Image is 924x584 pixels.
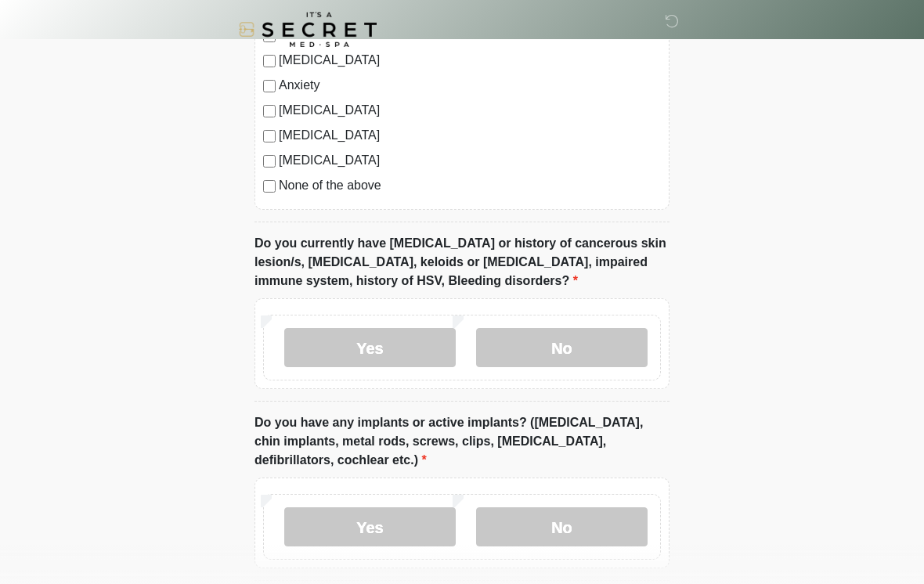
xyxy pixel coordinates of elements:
input: None of the above [263,180,276,193]
label: No [476,507,648,546]
label: None of the above [279,176,661,195]
input: Anxiety [263,80,276,92]
label: Yes [284,328,456,367]
input: [MEDICAL_DATA] [263,55,276,67]
label: Do you have any implants or active implants? ([MEDICAL_DATA], chin implants, metal rods, screws, ... [254,413,670,470]
label: Do you currently have [MEDICAL_DATA] or history of cancerous skin lesion/s, [MEDICAL_DATA], keloi... [254,234,670,290]
label: [MEDICAL_DATA] [279,151,661,170]
input: [MEDICAL_DATA] [263,105,276,117]
label: Anxiety [279,76,661,95]
label: [MEDICAL_DATA] [279,126,661,145]
label: [MEDICAL_DATA] [279,51,661,70]
input: [MEDICAL_DATA] [263,155,276,168]
input: [MEDICAL_DATA] [263,130,276,142]
img: It's A Secret Med Spa Logo [239,12,377,47]
label: Yes [284,507,456,546]
label: No [476,328,648,367]
label: [MEDICAL_DATA] [279,101,661,120]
